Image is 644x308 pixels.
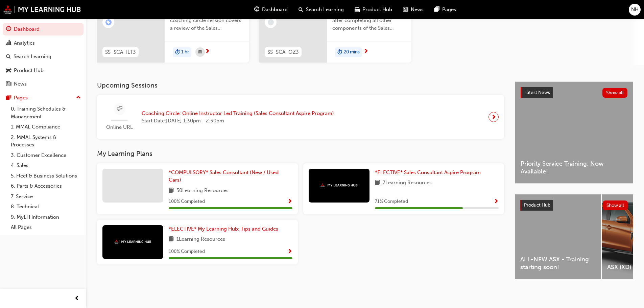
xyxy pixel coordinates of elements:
[14,94,28,102] div: Pages
[176,235,225,244] span: 1 Learning Resources
[97,150,504,158] h3: My Learning Plans
[375,169,483,176] a: *ELECTIVE* Sales Consultant Aspire Program
[306,6,344,14] span: Search Learning
[105,19,112,25] span: learningRecordVerb_ENROLL-icon
[254,5,259,14] span: guage-icon
[355,5,360,14] span: car-icon
[434,5,439,14] span: pages-icon
[3,22,84,92] button: DashboardAnalyticsSearch LearningProduct HubNews
[411,6,424,14] span: News
[169,198,205,206] span: 100 % Completed
[117,105,122,113] span: sessionType_ONLINE_URL-icon
[181,48,189,56] span: 1 hr
[76,93,81,102] span: up-icon
[3,50,84,63] a: Search Learning
[299,5,303,14] span: search-icon
[337,48,342,57] span: duration-icon
[114,240,151,244] img: mmal
[383,179,432,187] span: 7 Learning Resources
[363,49,368,55] span: next-icon
[403,5,408,14] span: news-icon
[267,48,299,56] span: SS_SCA_QZ3
[169,225,281,233] a: *ELECTIVE* My Learning Hub: Tips and Guides
[494,197,499,206] button: Show Progress
[74,294,79,303] span: prev-icon
[169,187,174,195] span: book-icon
[515,194,601,279] a: ALL-NEW ASX - Training starting soon!
[521,87,627,98] a: Latest NewsShow all
[3,37,84,49] a: Analytics
[6,26,11,32] span: guage-icon
[97,81,504,89] h3: Upcoming Sessions
[429,3,461,17] a: pages-iconPages
[343,48,360,56] span: 20 mins
[629,4,641,16] button: NH
[262,6,288,14] span: Dashboard
[198,48,202,56] span: calendar-icon
[8,202,84,212] a: 8. Technical
[520,200,628,211] a: Product HubShow all
[205,49,210,55] span: next-icon
[8,222,84,233] a: All Pages
[287,199,292,205] span: Show Progress
[602,88,628,98] button: Show all
[398,3,429,17] a: news-iconNews
[14,39,35,47] div: Analytics
[14,67,44,74] div: Product Hub
[169,235,174,244] span: book-icon
[8,104,84,122] a: 0. Training Schedules & Management
[8,191,84,202] a: 7. Service
[3,92,84,104] button: Pages
[442,6,456,14] span: Pages
[3,64,84,77] a: Product Hub
[8,160,84,171] a: 4. Sales
[8,181,84,191] a: 6. Parts & Accessories
[631,6,639,14] span: NH
[375,198,408,206] span: 71 % Completed
[524,202,550,208] span: Product Hub
[8,150,84,161] a: 3. Customer Excellence
[6,40,11,46] span: chart-icon
[105,48,136,56] span: SS_SCA_ILT3
[169,169,292,184] a: *COMPULSORY* Sales Consultant (New / Used Cars)
[14,53,51,61] div: Search Learning
[293,3,349,17] a: search-iconSearch Learning
[520,256,596,271] span: ALL-NEW ASX - Training starting soon!
[603,200,628,210] button: Show all
[102,123,136,131] span: Online URL
[169,226,278,232] span: *ELECTIVE* My Learning Hub: Tips and Guides
[6,81,11,87] span: news-icon
[6,54,11,60] span: search-icon
[524,90,550,95] span: Latest News
[362,6,392,14] span: Product Hub
[491,112,496,122] span: next-icon
[8,212,84,222] a: 9. MyLH Information
[142,110,334,117] span: Coaching Circle: Online Instructor Led Training (Sales Consultant Aspire Program)
[287,197,292,206] button: Show Progress
[349,3,398,17] a: car-iconProduct Hub
[6,68,11,74] span: car-icon
[170,9,244,32] span: This online instructor led coaching circle session covers a review of the Sales Consultant Aspire...
[494,199,499,205] span: Show Progress
[3,5,81,14] img: mmal
[8,132,84,150] a: 2. MMAL Systems & Processes
[249,3,293,17] a: guage-iconDashboard
[3,23,84,35] a: Dashboard
[175,48,180,57] span: duration-icon
[268,19,274,25] span: learningRecordVerb_NONE-icon
[320,183,358,188] img: mmal
[375,179,380,187] span: book-icon
[8,122,84,132] a: 1. MMAL Compliance
[3,78,84,90] a: News
[169,169,279,183] span: *COMPULSORY* Sales Consultant (New / Used Cars)
[102,100,499,134] a: Online URLCoaching Circle: Online Instructor Led Training (Sales Consultant Aspire Program)Start ...
[375,169,481,175] span: *ELECTIVE* Sales Consultant Aspire Program
[8,171,84,181] a: 5. Fleet & Business Solutions
[169,248,205,256] span: 100 % Completed
[14,80,27,88] div: News
[287,249,292,255] span: Show Progress
[6,95,11,101] span: pages-icon
[515,81,633,184] a: Latest NewsShow allPriority Service Training: Now Available!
